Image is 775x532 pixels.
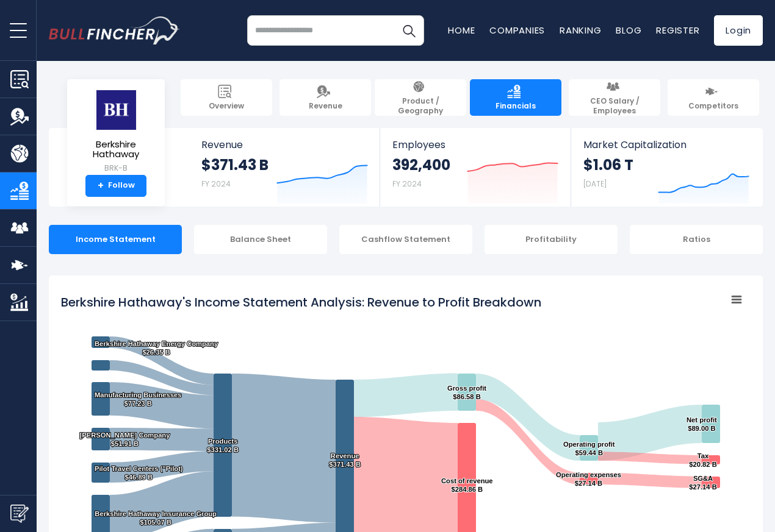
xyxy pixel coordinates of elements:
[85,175,146,197] a: +Follow
[209,101,244,111] span: Overview
[98,180,104,191] strong: +
[201,139,368,151] span: Revenue
[95,465,183,481] text: Pilot Travel Centers ("Pilot) $46.89 B
[95,391,181,407] text: Manufacturing Businesses $77.23 B
[77,140,155,160] span: Berkshire Hathaway
[714,15,763,46] a: Login
[447,385,486,400] text: Gross profit $86.58 B
[339,225,472,254] div: Cashflow Statement
[616,24,641,37] a: Blog
[485,225,618,254] div: Profitability
[79,431,170,447] text: [PERSON_NAME] Company $51.91 B
[689,452,716,468] text: Tax $20.82 B
[571,128,762,207] a: Market Capitalization $1.06 T [DATE]
[689,475,716,491] text: SG&A $27.14 B
[392,179,422,189] small: FY 2024
[583,179,607,189] small: [DATE]
[49,225,182,254] div: Income Statement
[329,452,361,468] text: Revenue $371.43 B
[496,101,536,111] span: Financials
[49,16,180,44] img: bullfincher logo
[77,163,155,174] small: BRK-B
[49,16,180,44] a: Go to homepage
[207,438,239,453] text: Products $331.02 B
[688,101,738,111] span: Competitors
[630,225,763,254] div: Ratios
[76,89,156,175] a: Berkshire Hathaway BRK-B
[583,139,749,151] span: Market Capitalization
[201,155,269,174] strong: $371.43 B
[560,24,601,37] a: Ranking
[470,79,561,116] a: Financials
[394,15,424,46] button: Search
[95,510,217,526] text: Berkshire Hathaway Insurance Group $105.07 B
[556,471,621,487] text: Operating expenses $27.14 B
[194,225,327,254] div: Balance Sheet
[380,128,570,207] a: Employees 392,400 FY 2024
[575,96,654,115] span: CEO Salary / Employees
[441,477,493,493] text: Cost of revenue $284.86 B
[392,155,450,174] strong: 392,400
[375,79,466,116] a: Product / Geography
[583,155,633,174] strong: $1.06 T
[279,79,371,116] a: Revenue
[381,96,460,115] span: Product / Geography
[61,294,541,311] tspan: Berkshire Hathaway's Income Statement Analysis: Revenue to Profit Breakdown
[95,340,218,356] text: Berkshire Hathaway Energy Company $26.35 B
[309,101,342,111] span: Revenue
[668,79,759,116] a: Competitors
[201,179,231,189] small: FY 2024
[563,441,615,456] text: Operating profit $59.44 B
[656,24,699,37] a: Register
[392,139,558,151] span: Employees
[189,128,380,207] a: Revenue $371.43 B FY 2024
[489,24,545,37] a: Companies
[448,24,475,37] a: Home
[181,79,272,116] a: Overview
[569,79,660,116] a: CEO Salary / Employees
[687,416,717,432] text: Net profit $89.00 B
